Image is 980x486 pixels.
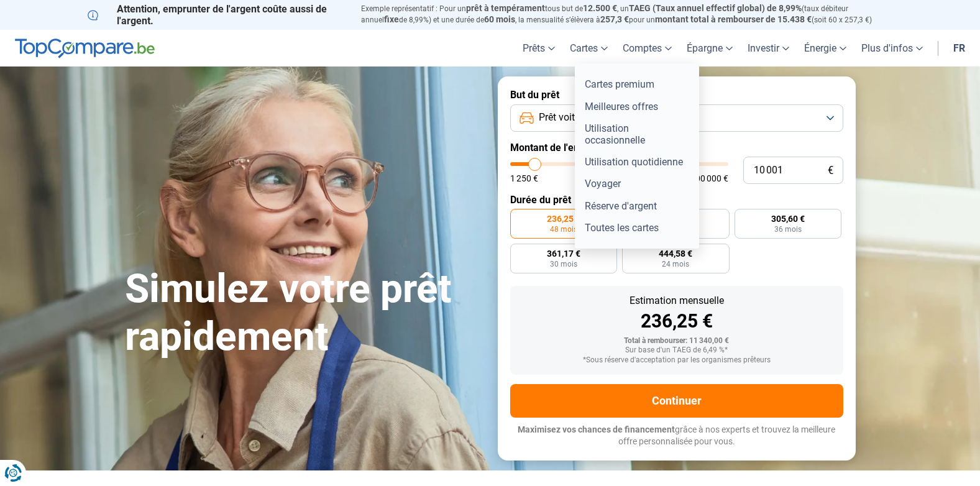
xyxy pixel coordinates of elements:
[580,173,694,195] a: Voyager
[550,260,577,268] span: 30 mois
[629,3,802,13] span: TAEG (Taux annuel effectif global) de 8,99%
[583,3,617,13] span: 12.500 €
[659,249,692,258] span: 444,58 €
[580,73,694,95] a: Cartes premium
[88,3,346,27] p: Attention, emprunter de l'argent coûte aussi de l'argent.
[547,249,580,258] span: 361,17 €
[510,142,843,154] label: Montant de l'emprunt
[580,195,694,217] a: Réserve d'argent
[550,226,577,233] span: 48 mois
[797,30,854,66] a: Énergie
[539,111,588,124] span: Prêt voiture
[510,104,843,132] button: Prêt voiture
[520,337,833,346] div: Total à rembourser: 11 340,00 €
[562,30,615,66] a: Cartes
[520,346,833,355] div: Sur base d'un TAEG de 6,49 %*
[125,265,483,361] h1: Simulez votre prêt rapidement
[520,312,833,331] div: 236,25 €
[600,14,629,24] span: 257,3 €
[580,117,694,151] a: Utilisation occasionnelle
[510,89,843,101] label: But du prêt
[771,214,805,223] span: 305,60 €
[466,3,545,13] span: prêt à tempérament
[679,30,740,66] a: Épargne
[384,14,399,24] span: fixe
[515,30,562,66] a: Prêts
[740,30,797,66] a: Investir
[580,96,694,117] a: Meilleures offres
[580,151,694,173] a: Utilisation quotidienne
[520,356,833,365] div: *Sous réserve d'acceptation par les organismes prêteurs
[520,296,833,306] div: Estimation mensuelle
[15,39,155,58] img: TopCompare
[510,424,843,448] p: grâce à nos experts et trouvez la meilleure offre personnalisée pour vous.
[615,30,679,66] a: Comptes
[510,194,843,206] label: Durée du prêt
[361,3,893,25] p: Exemple représentatif : Pour un tous but de , un (taux débiteur annuel de 8,99%) et une durée de ...
[580,217,694,239] a: Toutes les cartes
[854,30,930,66] a: Plus d'infos
[510,384,843,418] button: Continuer
[518,424,675,434] span: Maximisez vos chances de financement
[828,165,833,176] span: €
[774,226,802,233] span: 36 mois
[510,174,538,183] span: 1 250 €
[547,214,580,223] span: 236,25 €
[946,30,973,66] a: fr
[690,174,728,183] span: 100 000 €
[655,14,812,24] span: montant total à rembourser de 15.438 €
[484,14,515,24] span: 60 mois
[662,260,689,268] span: 24 mois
